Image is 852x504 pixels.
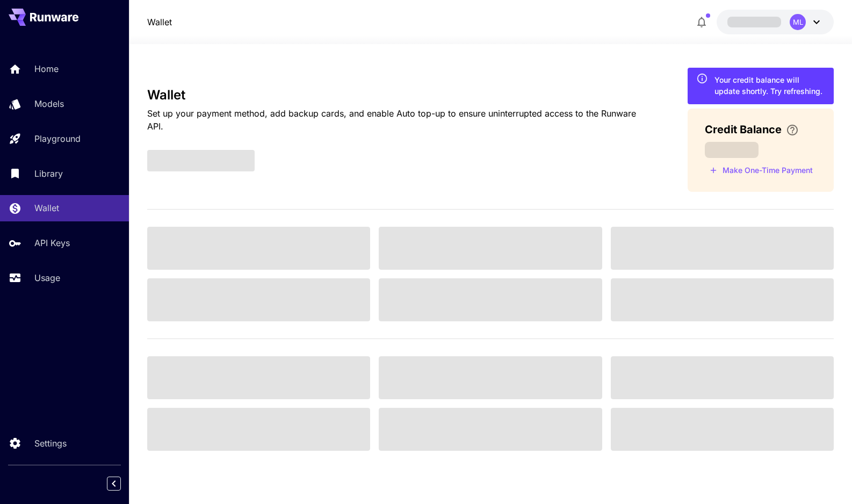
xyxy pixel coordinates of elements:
[717,10,834,34] button: ML
[705,162,818,179] button: Make a one-time, non-recurring payment
[782,124,803,136] button: Enter your card details and choose an Auto top-up amount to avoid service interruptions. We'll au...
[34,437,67,450] p: Settings
[34,62,59,75] p: Home
[34,236,70,249] p: API Keys
[714,74,825,97] div: Your credit balance will update shortly. Try refreshing.
[147,16,172,28] a: Wallet
[705,121,782,138] span: Credit Balance
[34,132,81,145] p: Playground
[34,201,59,214] p: Wallet
[147,107,654,133] p: Set up your payment method, add backup cards, and enable Auto top-up to ensure uninterrupted acce...
[34,167,63,180] p: Library
[115,474,129,493] div: Collapse sidebar
[790,14,806,30] div: ML
[147,88,654,103] h3: Wallet
[107,477,121,491] button: Collapse sidebar
[34,271,60,284] p: Usage
[147,16,172,28] nav: breadcrumb
[34,97,64,110] p: Models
